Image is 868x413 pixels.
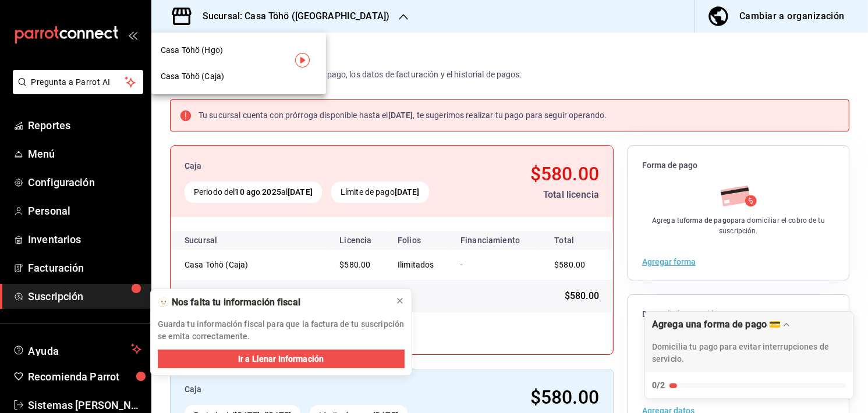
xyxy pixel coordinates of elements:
div: Drag to move checklist [645,312,853,372]
p: Guarda tu información fiscal para que la factura de tu suscripción se emita correctamente. [158,318,405,343]
span: Casa Töhö (Caja) [161,70,224,83]
button: Expand Checklist [645,312,853,398]
span: Ir a Llenar Información [238,353,324,365]
span: Casa Töhö (Hgo) [161,44,223,56]
img: Tooltip marker [295,53,310,67]
div: Agrega una forma de pago 💳 [644,311,854,399]
div: Casa Töhö (Caja) [151,63,326,90]
div: 🫥 Nos falta tu información fiscal [158,296,386,309]
div: Casa Töhö (Hgo) [151,37,326,63]
div: Agrega una forma de pago 💳 [652,319,781,330]
div: 0/2 [652,379,665,391]
p: Domicilia tu pago para evitar interrupciones de servicio. [652,341,846,365]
